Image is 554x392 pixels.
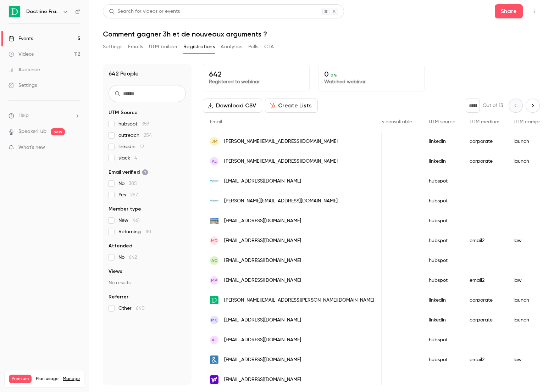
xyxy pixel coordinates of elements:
span: Views [109,268,122,275]
h6: Doctrine France [26,8,60,15]
img: Doctrine France [9,6,20,17]
p: Registered to webinar [209,78,304,85]
span: Attended [109,242,132,250]
button: Emails [128,41,143,52]
button: Next page [526,99,540,113]
span: [EMAIL_ADDRESS][DOMAIN_NAME] [224,336,301,344]
span: 257 [130,192,138,197]
p: 0 [324,70,419,78]
span: [EMAIL_ADDRESS][DOMAIN_NAME] [224,376,301,383]
span: new [51,128,65,135]
div: hubspot [422,330,462,350]
span: [EMAIL_ADDRESS][DOMAIN_NAME] [224,317,301,324]
div: hubspot [422,350,462,370]
div: Events [9,35,33,42]
span: [EMAIL_ADDRESS][DOMAIN_NAME] [224,277,301,284]
div: email2 [462,350,506,370]
span: 640 [136,306,145,311]
span: UTM medium [470,119,499,124]
button: Settings [103,41,122,52]
div: email2 [462,270,506,290]
span: Member type [109,206,141,213]
a: Manage [63,376,80,382]
div: hubspot [422,251,462,270]
img: bagnolssurceze.fr [210,218,218,224]
span: Plan usage [36,376,59,382]
span: md [211,237,218,244]
p: Watched webinar [324,78,419,85]
div: corporate [462,290,506,310]
div: hubspot [422,231,462,251]
button: Create Lists [265,99,318,113]
div: hubspot [422,191,462,211]
span: MP [211,277,217,284]
div: hubspot [422,171,462,191]
span: outreach [118,132,152,139]
img: urssaf.fr [210,177,218,185]
span: New [118,217,140,224]
span: UTM Source [109,109,138,116]
span: AC [211,257,217,264]
span: 359 [142,122,149,127]
div: corporate [462,131,506,151]
li: help-dropdown-opener [9,112,80,119]
h1: 642 People [109,69,139,78]
span: 181 [145,229,151,234]
span: [EMAIL_ADDRESS][DOMAIN_NAME] [224,217,301,225]
span: Other [118,305,145,312]
div: corporate [462,151,506,171]
button: Analytics [221,41,243,52]
span: What's new [18,144,45,151]
button: Registrations [183,41,215,52]
div: linkedin [422,290,462,310]
span: Referrer [109,293,128,301]
span: 254 [144,133,152,138]
span: Email [210,119,222,124]
span: [EMAIL_ADDRESS][DOMAIN_NAME] [224,257,301,264]
section: facet-groups [109,109,186,312]
span: 0 % [331,73,337,78]
div: linkedin [422,310,462,330]
p: Out of 13 [483,102,503,109]
div: linkedin [422,151,462,171]
div: hubspot [422,211,462,231]
button: Download CSV [203,99,262,113]
span: Returning [118,228,151,235]
span: Premium [9,375,32,383]
div: Audience [9,66,40,73]
span: No [118,254,137,261]
img: yahoo.fr [210,375,218,384]
div: Videos [9,51,34,58]
img: buisson-avocats.com [210,355,218,364]
span: AL [212,158,217,164]
span: slack [118,155,137,162]
span: JM [211,138,217,145]
span: UTM campaign [514,119,549,124]
img: doctrine.fr [210,296,218,304]
button: UTM builder [149,41,178,52]
button: CTA [264,41,274,52]
span: 461 [133,218,140,223]
span: 642 [129,255,137,260]
span: Email verified [109,169,148,176]
span: linkedin [118,143,144,150]
span: [EMAIL_ADDRESS][DOMAIN_NAME] [224,237,301,245]
span: hubspot [118,121,149,128]
span: [PERSON_NAME][EMAIL_ADDRESS][DOMAIN_NAME] [224,138,338,145]
span: 12 [140,144,144,149]
span: No [118,180,137,187]
span: AL [212,337,217,343]
img: urssaf.fr [210,197,218,205]
p: No results [109,279,186,286]
div: linkedin [422,131,462,151]
span: MC [211,317,218,323]
button: Polls [248,41,259,52]
button: Share [495,4,523,18]
span: UTM source [429,119,455,124]
span: [PERSON_NAME][EMAIL_ADDRESS][PERSON_NAME][DOMAIN_NAME] [224,297,374,304]
iframe: Noticeable Trigger [72,145,80,151]
span: [PERSON_NAME][EMAIL_ADDRESS][DOMAIN_NAME] [224,158,338,165]
p: 642 [209,70,304,78]
div: Search for videos or events [109,8,180,15]
span: [EMAIL_ADDRESS][DOMAIN_NAME] [224,178,301,185]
